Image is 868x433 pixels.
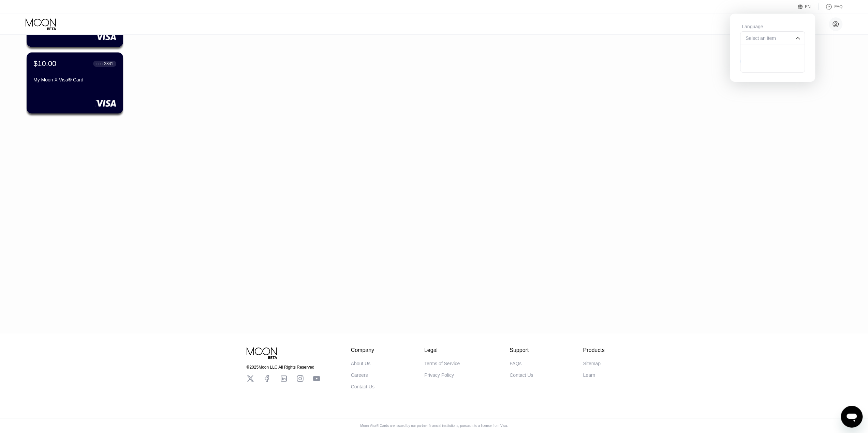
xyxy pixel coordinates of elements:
[740,24,805,29] div: Language
[33,59,56,68] div: $10.00
[355,424,513,428] div: Moon Visa® Cards are issued by our partner financial institutions, pursuant to a license from Visa.
[510,347,533,353] div: Support
[104,61,113,66] div: 2841
[819,3,842,10] div: FAQ
[805,4,811,9] div: EN
[351,384,374,389] div: Contact Us
[351,361,371,366] div: About Us
[351,372,368,378] div: Careers
[744,35,791,41] div: Select an item
[351,347,374,353] div: Company
[583,361,600,366] div: Sitemap
[510,372,533,378] div: Contact Us
[583,347,604,353] div: Products
[583,372,595,378] div: Learn
[841,406,863,428] iframe: 用于启动消息传送窗口的按钮，正在对话
[424,361,460,366] div: Terms of Service
[96,63,103,65] div: ● ● ● ●
[424,372,454,378] div: Privacy Policy
[27,52,123,113] div: $10.00● ● ● ●2841My Moon X Visa® Card
[247,365,320,370] div: © 2025 Moon LLC All Rights Reserved
[424,347,460,353] div: Legal
[33,77,116,82] div: My Moon X Visa® Card
[834,4,842,9] div: FAQ
[798,3,819,10] div: EN
[510,361,521,366] div: FAQs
